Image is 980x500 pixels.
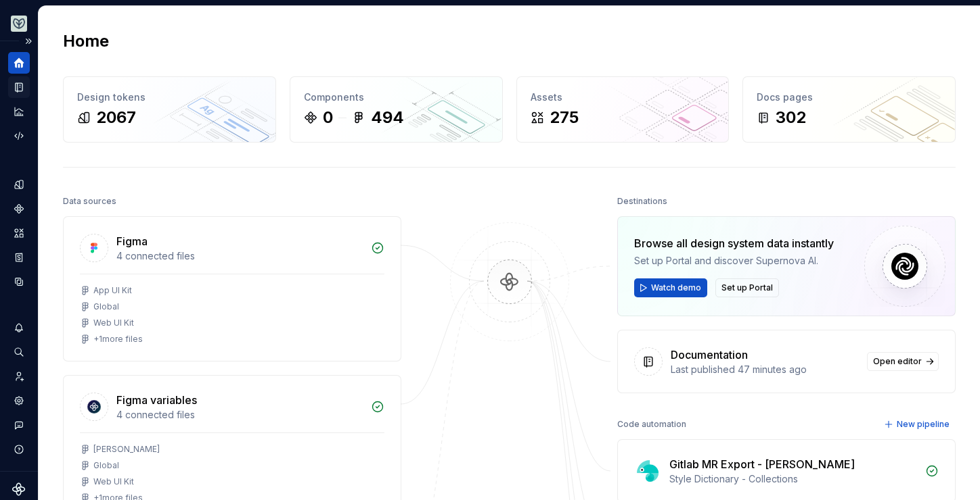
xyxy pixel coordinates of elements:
a: Open editor [867,352,939,371]
div: + 1 more files [93,334,143,345]
button: New pipeline [880,415,956,434]
a: Invite team [8,366,30,387]
div: [PERSON_NAME] [93,444,160,455]
span: Set up Portal [721,282,773,293]
button: Contact support [8,414,30,436]
div: Documentation [671,347,748,363]
div: 2067 [96,107,136,128]
div: Global [93,301,119,312]
div: Gitlab MR Export - [PERSON_NAME] [669,456,855,472]
a: Assets [8,222,30,244]
div: Destinations [617,192,667,211]
h2: Home [63,30,109,52]
a: Components [8,198,30,220]
a: Storybook stories [8,247,30,268]
div: App UI Kit [93,285,132,296]
div: Assets [531,91,715,104]
div: 4 connected files [116,408,363,422]
div: Data sources [63,192,116,211]
button: Search ⌘K [8,341,30,363]
div: Design tokens [77,91,262,104]
a: Settings [8,390,30,411]
a: Components0494 [290,76,503,143]
a: Analytics [8,101,30,122]
a: Home [8,52,30,74]
a: Design tokens [8,174,30,195]
div: 494 [371,107,404,128]
div: Code automation [617,415,686,434]
svg: Supernova Logo [12,482,26,496]
div: Figma variables [116,392,197,408]
div: Global [93,460,119,471]
div: Style Dictionary - Collections [669,472,917,486]
div: Components [304,91,489,104]
div: 4 connected files [116,249,363,263]
img: 256e2c79-9abd-4d59-8978-03feab5a3943.png [11,16,27,32]
a: Data sources [8,271,30,293]
a: Documentation [8,76,30,98]
a: Figma4 connected filesApp UI KitGlobalWeb UI Kit+1more files [63,216,401,361]
div: 302 [776,107,806,128]
button: Set up Portal [715,278,779,297]
a: Code automation [8,125,30,147]
div: Figma [116,233,148,249]
span: Open editor [873,356,922,367]
button: Watch demo [634,278,707,297]
div: 0 [323,107,333,128]
div: Browse all design system data instantly [634,235,834,251]
a: Design tokens2067 [63,76,276,143]
a: Assets275 [516,76,730,143]
span: New pipeline [897,419,950,430]
span: Watch demo [651,282,701,293]
a: Docs pages302 [742,76,956,143]
div: Web UI Kit [93,476,134,487]
button: Notifications [8,317,30,339]
div: 275 [550,107,579,128]
div: Last published 47 minutes ago [671,363,859,376]
div: Set up Portal and discover Supernova AI. [634,254,834,268]
button: Expand sidebar [19,32,38,51]
div: Docs pages [757,91,941,104]
div: Web UI Kit [93,318,134,328]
